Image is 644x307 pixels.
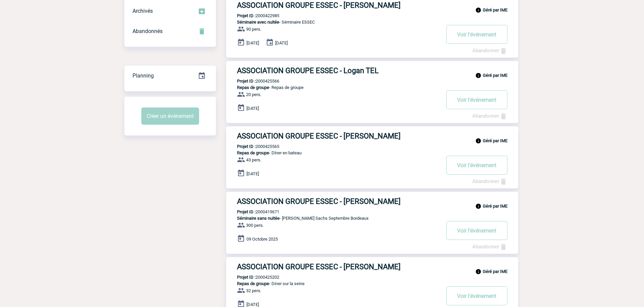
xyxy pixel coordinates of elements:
[475,72,481,79] img: info_black_24dp.svg
[124,65,216,85] a: Planning
[446,156,507,175] button: Voir l'événement
[237,216,280,221] span: Séminaire sans nuitée
[133,72,154,79] span: Planning
[475,138,481,144] img: info_black_24dp.svg
[237,85,269,90] span: Repas de groupe
[237,79,256,84] b: Projet ID :
[237,13,256,18] b: Projet ID :
[475,7,481,13] img: info_black_24dp.svg
[124,1,216,21] div: Retrouvez ici tous les événements que vous avez décidé d'archiver
[237,144,256,149] b: Projet ID :
[226,150,440,155] p: - Dîner en bateau
[472,244,507,250] a: Abandonner
[475,269,481,275] img: info_black_24dp.svg
[237,1,440,9] h3: ASSOCIATION GROUPE ESSEC - [PERSON_NAME]
[472,48,507,54] a: Abandonner
[246,302,259,307] span: [DATE]
[226,209,279,214] p: 2000419671
[246,171,259,176] span: [DATE]
[226,281,440,286] p: - Diner sur la seine
[141,108,199,125] button: Créer un événement
[237,20,279,25] span: Séminaire avec nuitée
[226,197,518,206] a: ASSOCIATION GROUPE ESSEC - [PERSON_NAME]
[246,237,278,242] span: 09 Octobre 2025
[246,157,261,162] span: 43 pers.
[275,40,288,45] span: [DATE]
[237,209,256,214] b: Projet ID :
[226,275,279,280] p: 2000425202
[133,8,153,14] span: Archivés
[446,25,507,44] button: Voir l'événement
[246,27,261,32] span: 90 pers.
[483,204,507,209] b: Géré par IME
[133,28,163,34] span: Abandonnés
[237,281,269,286] span: Repas de groupe
[472,178,507,184] a: Abandonner
[226,79,279,84] p: 2000425566
[483,138,507,143] b: Géré par IME
[446,221,507,240] button: Voir l'événement
[226,85,440,90] p: - Repas de groupe
[237,263,440,271] h3: ASSOCIATION GROUPE ESSEC - [PERSON_NAME]
[237,66,440,75] h3: ASSOCIATION GROUPE ESSEC - Logan TEL
[226,13,279,18] p: 2000422985
[226,263,518,271] a: ASSOCIATION GROUPE ESSEC - [PERSON_NAME]
[237,132,440,140] h3: ASSOCIATION GROUPE ESSEC - [PERSON_NAME]
[246,223,264,228] span: 300 pers.
[226,1,518,9] a: ASSOCIATION GROUPE ESSEC - [PERSON_NAME]
[246,288,261,293] span: 32 pers.
[226,66,518,75] a: ASSOCIATION GROUPE ESSEC - Logan TEL
[472,113,507,119] a: Abandonner
[475,203,481,209] img: info_black_24dp.svg
[483,269,507,274] b: Géré par IME
[226,216,440,221] p: - [PERSON_NAME] Sachs Septembre Bordeaux
[237,197,440,206] h3: ASSOCIATION GROUPE ESSEC - [PERSON_NAME]
[446,90,507,109] button: Voir l'événement
[226,132,518,140] a: ASSOCIATION GROUPE ESSEC - [PERSON_NAME]
[237,150,269,155] span: Repas de groupe
[246,40,259,45] span: [DATE]
[226,144,279,149] p: 2000425565
[124,66,216,86] div: Retrouvez ici tous vos événements organisés par date et état d'avancement
[226,20,440,25] p: - Séminaire ESSEC
[483,73,507,78] b: Géré par IME
[124,21,216,41] div: Retrouvez ici tous vos événements annulés
[446,286,507,305] button: Voir l'événement
[246,92,261,97] span: 20 pers.
[483,7,507,12] b: Géré par IME
[237,275,256,280] b: Projet ID :
[246,106,259,111] span: [DATE]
